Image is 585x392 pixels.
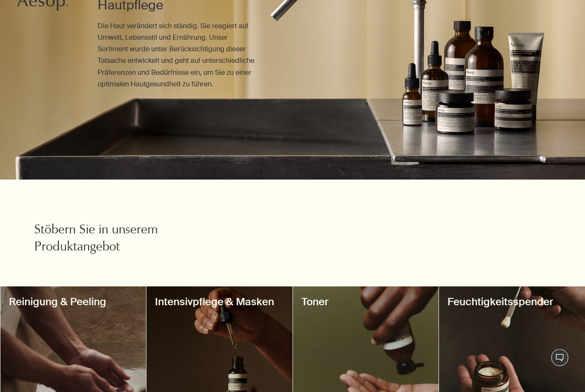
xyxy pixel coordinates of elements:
[9,295,138,309] h3: Reinigung & Peeling
[301,295,430,309] h3: Toner
[155,295,284,309] h3: Intensivpflege & Masken
[551,349,568,366] button: Live-Support Chat
[448,295,576,309] h3: Feuchtigkeitsspender
[98,21,258,90] p: Die Haut verändert sich ständig. Sie reagiert auf Umwelt, Lebensstil und Ernährung. Unser Sortime...
[34,223,206,257] h2: Stöbern Sie in unserem Produktangebot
